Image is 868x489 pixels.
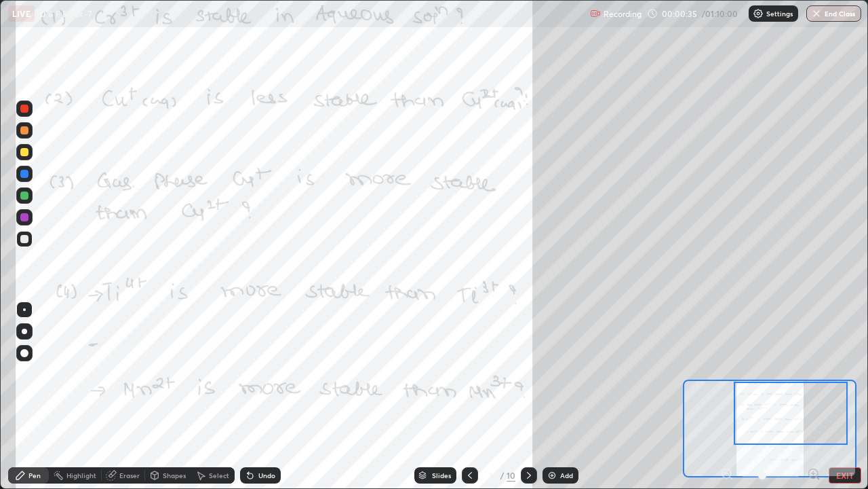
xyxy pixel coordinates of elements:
[66,472,96,479] div: Highlight
[432,472,451,479] div: Slides
[209,472,229,479] div: Select
[507,469,515,482] div: 10
[500,471,504,479] div: /
[829,467,861,484] button: EXIT
[806,5,861,22] button: End Class
[484,471,497,479] div: 3
[258,472,275,479] div: Undo
[163,472,186,479] div: Shapes
[547,470,557,481] img: add-slide-button
[119,472,140,479] div: Eraser
[811,8,822,19] img: end-class-cross
[12,8,31,19] p: LIVE
[560,472,573,479] div: Add
[40,8,92,19] p: D & F Block -7
[590,8,601,19] img: recording.375f2c34.svg
[28,472,41,479] div: Pen
[753,8,764,19] img: class-settings-icons
[604,9,642,19] p: Recording
[766,10,793,17] p: Settings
